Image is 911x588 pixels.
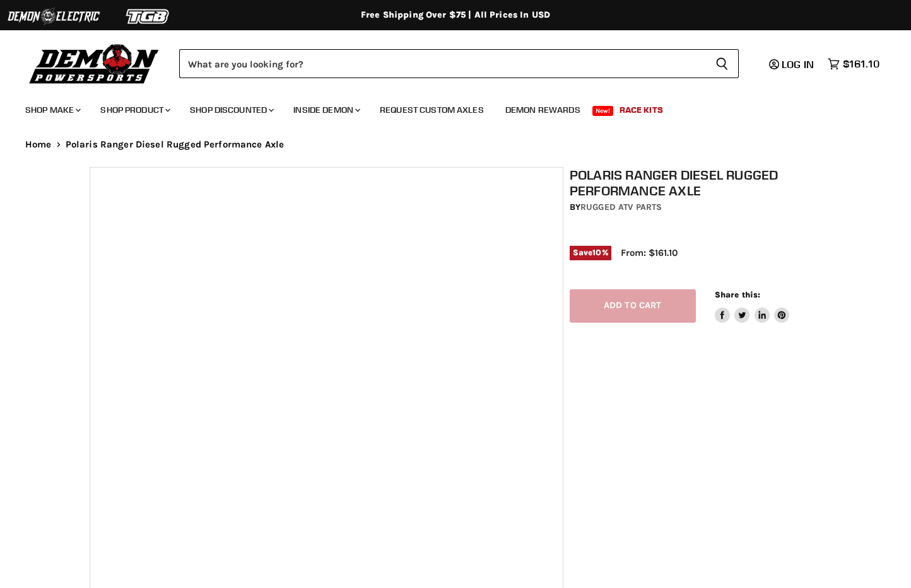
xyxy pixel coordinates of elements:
a: Race Kits [610,97,673,123]
span: Log in [782,58,814,71]
button: Search [705,49,739,78]
form: Product [179,49,739,78]
span: Share this: [715,290,760,299]
span: New! [592,106,614,116]
span: $161.10 [843,58,879,70]
a: Home [25,139,52,150]
img: TGB Logo 2 [101,4,196,28]
span: From: $161.10 [621,247,678,258]
span: 10 [592,248,601,257]
a: Inside Demon [284,97,368,123]
a: Log in [763,59,821,70]
aside: Share this: [715,289,790,323]
h1: Polaris Ranger Diesel Rugged Performance Axle [570,167,828,199]
a: Shop Product [91,97,178,123]
ul: Main menu [16,92,876,123]
a: Shop Discounted [180,97,281,123]
span: Save % [570,246,611,260]
a: Request Custom Axles [370,97,493,123]
span: Polaris Ranger Diesel Rugged Performance Axle [66,139,285,150]
a: Shop Make [16,97,88,123]
img: Demon Powersports [25,41,163,86]
div: by [570,200,828,214]
img: Demon Electric Logo 2 [6,4,101,28]
a: $161.10 [821,55,886,73]
a: Rugged ATV Parts [580,202,662,212]
a: Demon Rewards [496,97,590,123]
input: Search [179,49,705,78]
